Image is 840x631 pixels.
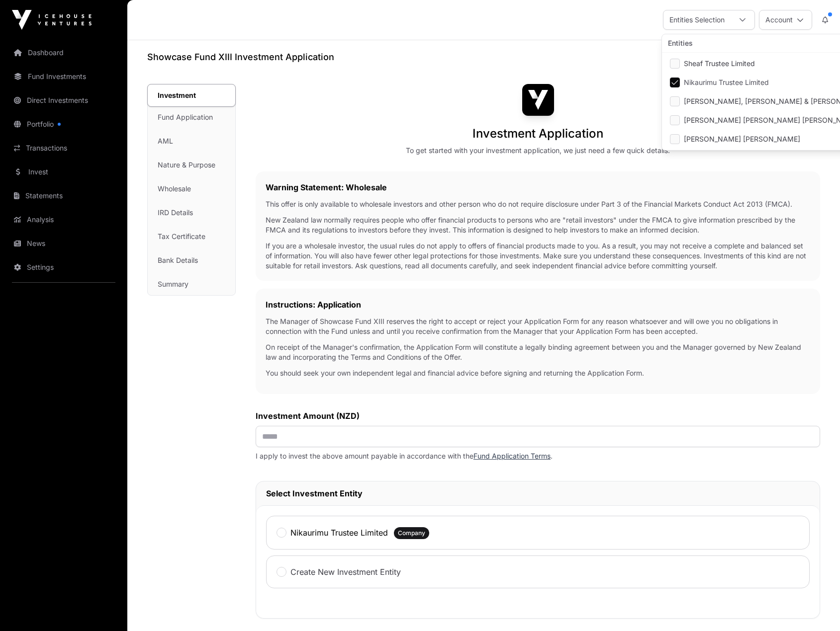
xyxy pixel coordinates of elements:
a: Transactions [8,137,119,159]
span: Nikaurimu Trustee Limited [684,79,769,86]
iframe: Chat Widget [790,583,840,631]
label: Create New Investment Entity [290,566,401,578]
p: On receipt of the Manager's confirmation, the Application Form will constitute a legally binding ... [266,342,810,362]
a: Portfolio [8,113,119,135]
a: News [8,233,119,254]
a: Fund Application Terms [473,452,551,460]
a: Dashboard [8,42,119,64]
div: To get started with your investment application, we just need a few quick details. [406,146,670,156]
span: [PERSON_NAME] [PERSON_NAME] [684,136,800,143]
h1: Showcase Fund XIII Investment Application [147,50,334,64]
h2: Instructions: Application [266,299,810,311]
h2: Select Investment Entity [266,487,810,499]
p: I apply to invest the above amount payable in accordance with the . [256,451,820,461]
h1: Investment Application [472,126,603,142]
button: Account [759,10,812,30]
h2: Warning Statement: Wholesale [266,181,810,193]
a: Settings [8,256,119,278]
p: New Zealand law normally requires people who offer financial products to persons who are "retail ... [266,215,810,235]
p: The Manager of Showcase Fund XIII reserves the right to accept or reject your Application Form fo... [266,316,810,336]
label: Investment Amount (NZD) [256,410,820,422]
div: Entities Selection [663,10,731,29]
span: Sheaf Trustee Limited [684,60,755,67]
a: Invest [8,161,119,183]
a: Statements [8,185,119,207]
a: Direct Investments [8,89,119,111]
a: Fund Investments [8,66,119,87]
img: Showcase Fund XIII [522,84,554,116]
label: Nikaurimu Trustee Limited [290,527,388,539]
p: You should seek your own independent legal and financial advice before signing and returning the ... [266,368,810,378]
p: If you are a wholesale investor, the usual rules do not apply to offers of financial products mad... [266,241,810,271]
img: Icehouse Ventures Logo [12,10,92,30]
p: This offer is only available to wholesale investors and other person who do not require disclosur... [266,199,810,209]
span: Company [398,529,425,537]
a: Analysis [8,209,119,231]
